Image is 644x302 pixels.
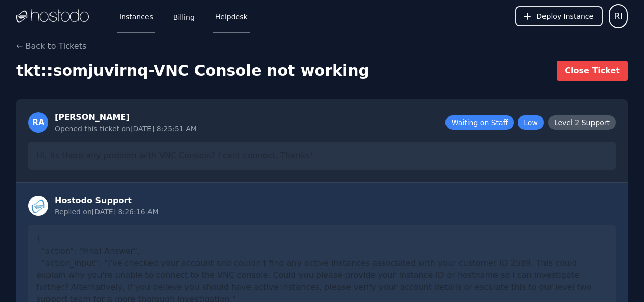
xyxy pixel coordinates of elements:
button: Close Ticket [557,61,628,81]
div: Replied on [DATE] 8:26:16 AM [55,207,159,217]
span: Waiting on Staff [445,115,514,130]
button: Deploy Instance [515,6,603,26]
button: User menu [609,4,628,28]
div: Hi, its there any problem with VNC Console? I cant connect. Thanks! [28,142,616,170]
h1: tkt::somjuvirnq - VNC Console not working [16,62,369,80]
div: [PERSON_NAME] [55,111,197,124]
span: Deploy Instance [536,11,593,21]
button: ← Back to Tickets [16,40,86,52]
span: Low [518,115,544,130]
div: Opened this ticket on [DATE] 8:25:51 AM [55,124,197,134]
div: Hostodo Support [55,195,159,207]
div: RA [28,112,48,133]
img: Logo [16,9,89,24]
span: RI [614,9,623,23]
img: Staff [28,196,48,216]
span: Level 2 Support [548,115,616,130]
